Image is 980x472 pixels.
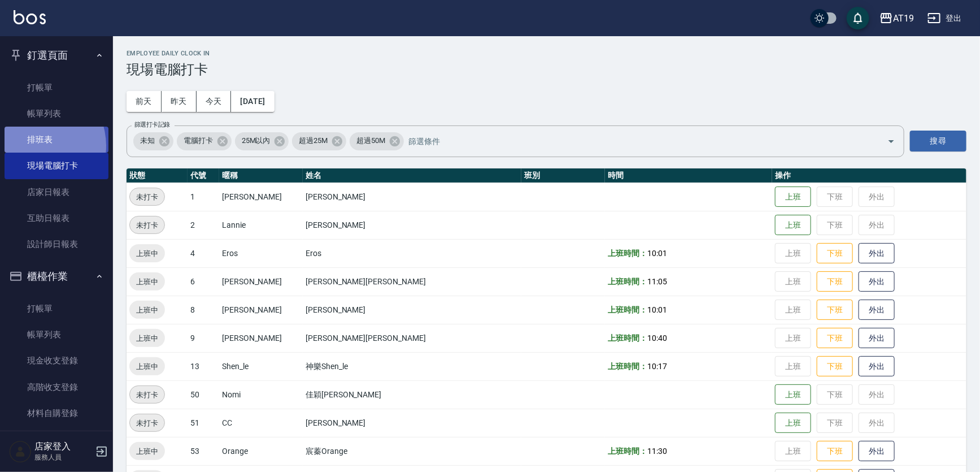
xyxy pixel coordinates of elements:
[188,409,219,437] td: 51
[129,445,165,457] span: 上班中
[817,271,853,292] button: 下班
[647,249,667,258] span: 10:01
[875,7,918,30] button: AT19
[406,131,868,151] input: 篩選條件
[127,91,162,112] button: 前天
[5,322,108,348] a: 帳單列表
[5,179,108,205] a: 店家日報表
[847,7,869,29] button: save
[14,10,46,24] img: Logo
[219,211,303,239] td: Lannie
[608,305,647,314] b: 上班時間：
[129,276,165,288] span: 上班中
[5,231,108,257] a: 設計師日報表
[188,324,219,352] td: 9
[292,135,334,146] span: 超過25M
[775,384,811,405] button: 上班
[219,380,303,409] td: Nomi
[5,153,108,179] a: 現場電腦打卡
[177,135,220,146] span: 電腦打卡
[5,127,108,153] a: 排班表
[5,426,108,452] a: 排班表
[303,409,521,437] td: [PERSON_NAME]
[5,400,108,426] a: 材料自購登錄
[129,304,165,316] span: 上班中
[647,362,667,371] span: 10:17
[772,168,966,183] th: 操作
[219,352,303,380] td: Shen_le
[817,328,853,349] button: 下班
[130,389,164,401] span: 未打卡
[859,328,895,349] button: 外出
[127,168,188,183] th: 狀態
[219,183,303,211] td: [PERSON_NAME]
[219,437,303,465] td: Orange
[608,277,647,286] b: 上班時間：
[923,8,966,29] button: 登出
[303,296,521,324] td: [PERSON_NAME]
[303,267,521,296] td: [PERSON_NAME][PERSON_NAME]
[188,267,219,296] td: 6
[775,187,811,207] button: 上班
[893,11,914,25] div: AT19
[5,296,108,322] a: 打帳單
[219,267,303,296] td: [PERSON_NAME]
[188,211,219,239] td: 2
[303,239,521,267] td: Eros
[608,249,647,258] b: 上班時間：
[134,120,170,129] label: 篩選打卡記錄
[817,243,853,264] button: 下班
[219,324,303,352] td: [PERSON_NAME]
[608,362,647,371] b: 上班時間：
[303,168,521,183] th: 姓名
[910,131,966,151] button: 搜尋
[188,183,219,211] td: 1
[647,447,667,456] span: 11:30
[859,271,895,292] button: 外出
[130,417,164,429] span: 未打卡
[882,132,900,150] button: Open
[129,248,165,259] span: 上班中
[133,135,162,146] span: 未知
[130,219,164,231] span: 未打卡
[5,205,108,231] a: 互助日報表
[188,437,219,465] td: 53
[859,356,895,377] button: 外出
[34,452,92,462] p: 服務人員
[303,380,521,409] td: 佳穎[PERSON_NAME]
[231,91,274,112] button: [DATE]
[859,243,895,264] button: 外出
[188,296,219,324] td: 8
[127,62,966,77] h3: 現場電腦打卡
[177,132,232,150] div: 電腦打卡
[188,380,219,409] td: 50
[647,334,667,343] span: 10:40
[292,132,346,150] div: 超過25M
[817,441,853,462] button: 下班
[303,324,521,352] td: [PERSON_NAME][PERSON_NAME]
[303,183,521,211] td: [PERSON_NAME]
[5,348,108,374] a: 現金收支登錄
[188,168,219,183] th: 代號
[605,168,772,183] th: 時間
[350,135,392,146] span: 超過50M
[303,352,521,380] td: 神樂Shen_le
[5,41,108,70] button: 釘選頁面
[129,332,165,344] span: 上班中
[5,262,108,291] button: 櫃檯作業
[859,441,895,462] button: 外出
[235,132,289,150] div: 25M以內
[188,239,219,267] td: 4
[130,191,164,203] span: 未打卡
[303,437,521,465] td: 宸蓁Orange
[197,91,232,112] button: 今天
[350,132,404,150] div: 超過50M
[9,440,32,463] img: Person
[219,239,303,267] td: Eros
[5,374,108,400] a: 高階收支登錄
[162,91,197,112] button: 昨天
[219,409,303,437] td: CC
[34,441,92,452] h5: 店家登入
[817,356,853,377] button: 下班
[129,361,165,373] span: 上班中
